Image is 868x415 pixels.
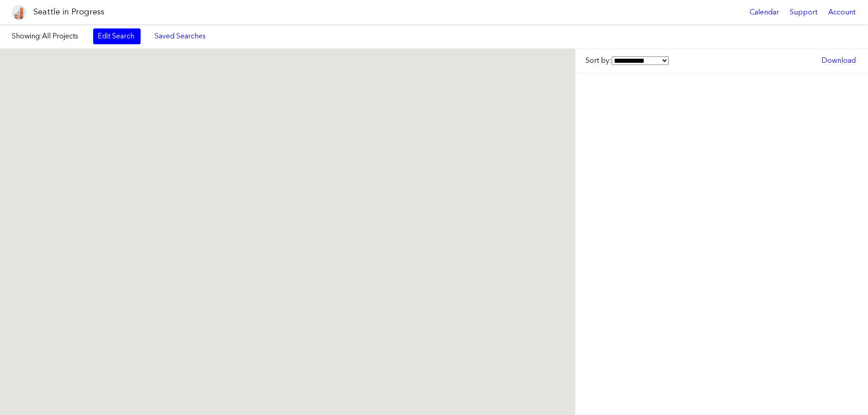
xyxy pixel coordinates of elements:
[93,28,141,44] a: Edit Search
[612,56,669,65] select: Sort by:
[12,31,84,41] label: Showing:
[150,28,211,44] a: Saved Searches
[817,53,860,68] a: Download
[585,56,669,65] label: Sort by:
[42,32,78,40] span: All Projects
[12,5,26,19] img: favicon-96x96.png
[33,6,104,18] h1: Seattle in Progress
